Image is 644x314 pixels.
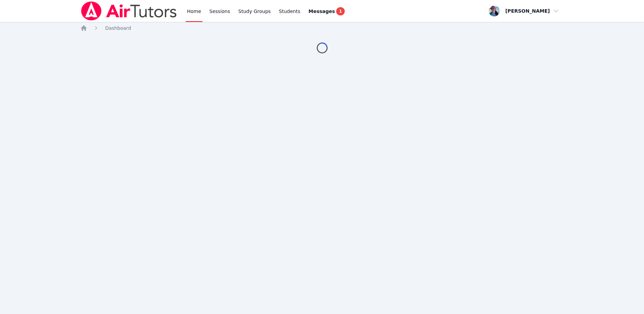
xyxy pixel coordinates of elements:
[105,25,131,32] a: Dashboard
[105,25,131,31] span: Dashboard
[336,7,344,15] span: 1
[80,1,177,21] img: Air Tutors
[308,8,335,15] span: Messages
[80,25,563,32] nav: Breadcrumb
